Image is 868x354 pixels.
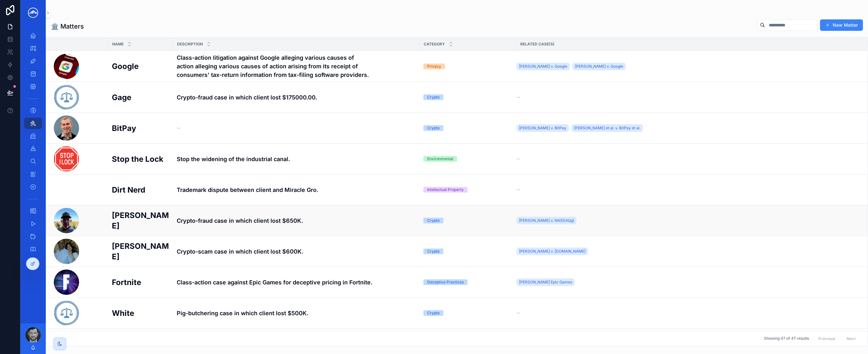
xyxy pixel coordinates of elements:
[516,246,859,256] a: [PERSON_NAME] v. [DOMAIN_NAME]
[423,94,512,100] a: Crypto
[423,310,512,316] a: Crypto
[516,63,570,70] a: [PERSON_NAME] v. Google
[112,61,169,71] a: Google
[112,61,139,71] h2: Google
[519,218,574,223] span: [PERSON_NAME] v. NASDAQgl
[427,248,440,254] div: Crypto
[516,310,859,316] a: --
[177,53,416,79] a: Class-action litigation against Google alleging various causes of action alleging various causes ...
[423,187,512,193] a: Intellectual Property
[177,309,416,317] a: Pig-butchering case in which client lost $500K.
[112,185,145,195] h2: Dirt Nerd
[516,156,859,161] a: --
[112,123,169,133] a: BitPay
[112,308,134,318] h2: White
[519,249,585,254] span: [PERSON_NAME] v. [DOMAIN_NAME]
[519,280,572,285] span: [PERSON_NAME] Epic Games
[112,154,163,164] h2: Stop the Lock
[427,125,440,131] div: Crypto
[516,123,859,133] a: [PERSON_NAME] v. BitPay[PERSON_NAME] et al. v. BitPay et al.
[516,156,520,161] span: --
[112,210,169,231] a: [PERSON_NAME]
[516,277,859,287] a: [PERSON_NAME] Epic Games
[519,126,566,131] span: [PERSON_NAME] v. BitPay
[423,64,512,69] a: Privacy
[571,124,643,132] a: [PERSON_NAME] et al. v. BitPay et al.
[112,185,169,195] a: Dirt Nerd
[112,277,169,288] a: Fortnite
[177,155,416,163] a: Stop the widening of the industrial canal.
[427,187,464,193] div: Intellectual Property
[575,64,623,69] span: [PERSON_NAME] v. Google
[516,95,520,100] span: --
[424,42,445,47] span: Category
[423,279,512,285] a: Deceptive Practices
[51,22,84,31] h1: 🏛️ Matters
[516,95,859,100] a: --
[112,277,141,288] h2: Fortnite
[516,310,520,316] span: --
[820,19,863,31] button: New Matter
[427,218,440,223] div: Crypto
[177,278,416,287] a: Class-action case against Epic Games for deceptive pricing in Fortnite.
[764,336,809,341] span: Showing 47 of 47 results
[516,278,575,286] a: [PERSON_NAME] Epic Games
[112,154,169,164] a: Stop the Lock
[516,124,569,132] a: [PERSON_NAME] v. BitPay
[112,241,169,262] a: [PERSON_NAME]
[112,123,136,133] h2: BitPay
[177,216,416,225] a: Crypto-fraud case in which client lost $650K.
[427,279,464,285] div: Deceptive Practices
[177,247,416,256] a: Crypto-scam case in which client lost $600K.
[112,92,169,103] a: Gage
[427,310,440,316] div: Crypto
[177,93,416,102] a: Crypto-fraud case in which client lost $175000.00.
[25,8,41,18] img: App logo
[112,92,131,103] h2: Gage
[520,42,555,47] span: Related Case(s)
[20,25,46,276] div: scrollable content
[112,42,124,47] span: Name
[177,126,416,131] a: --
[427,64,441,69] div: Privacy
[427,156,453,162] div: Environmental
[112,308,169,318] a: White
[423,218,512,223] a: Crypto
[516,217,577,224] a: [PERSON_NAME] v. NASDAQgl
[423,125,512,131] a: Crypto
[177,186,416,194] a: Trademark dispute between client and Miracle Gro.
[519,64,567,69] span: [PERSON_NAME] v. Google
[516,248,588,255] a: [PERSON_NAME] v. [DOMAIN_NAME]
[177,126,181,131] span: --
[423,156,512,162] a: Environmental
[516,215,859,226] a: [PERSON_NAME] v. NASDAQgl
[516,187,520,192] span: --
[427,94,440,100] div: Crypto
[516,187,859,192] a: --
[516,61,859,71] a: [PERSON_NAME] v. Google[PERSON_NAME] v. Google
[177,42,203,47] span: Description
[572,63,626,70] a: [PERSON_NAME] v. Google
[423,248,512,254] a: Crypto
[574,126,640,131] span: [PERSON_NAME] et al. v. BitPay et al.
